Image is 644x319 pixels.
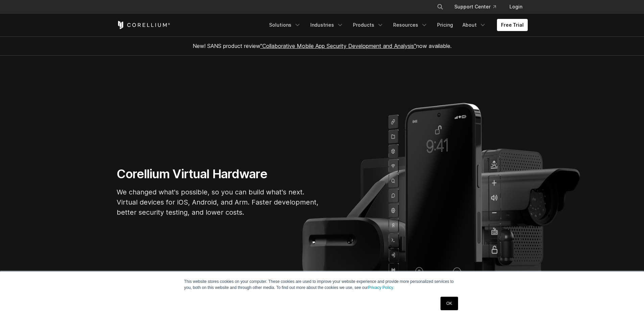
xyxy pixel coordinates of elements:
[349,19,388,31] a: Products
[117,187,319,217] p: We changed what's possible, so you can build what's next. Virtual devices for iOS, Android, and A...
[193,43,452,49] span: New! SANS product review now available.
[458,19,490,31] a: About
[433,19,457,31] a: Pricing
[434,1,446,13] button: Search
[306,19,348,31] a: Industries
[389,19,432,31] a: Resources
[265,19,528,31] div: Navigation Menu
[368,285,394,290] a: Privacy Policy.
[117,21,170,29] a: Corellium Home
[117,166,319,182] h1: Corellium Virtual Hardware
[497,19,528,31] a: Free Trial
[265,19,305,31] a: Solutions
[429,1,528,13] div: Navigation Menu
[504,1,528,13] a: Login
[260,43,416,49] a: "Collaborative Mobile App Security Development and Analysis"
[449,1,501,13] a: Support Center
[184,278,460,291] p: This website stores cookies on your computer. These cookies are used to improve your website expe...
[440,297,458,310] a: OK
